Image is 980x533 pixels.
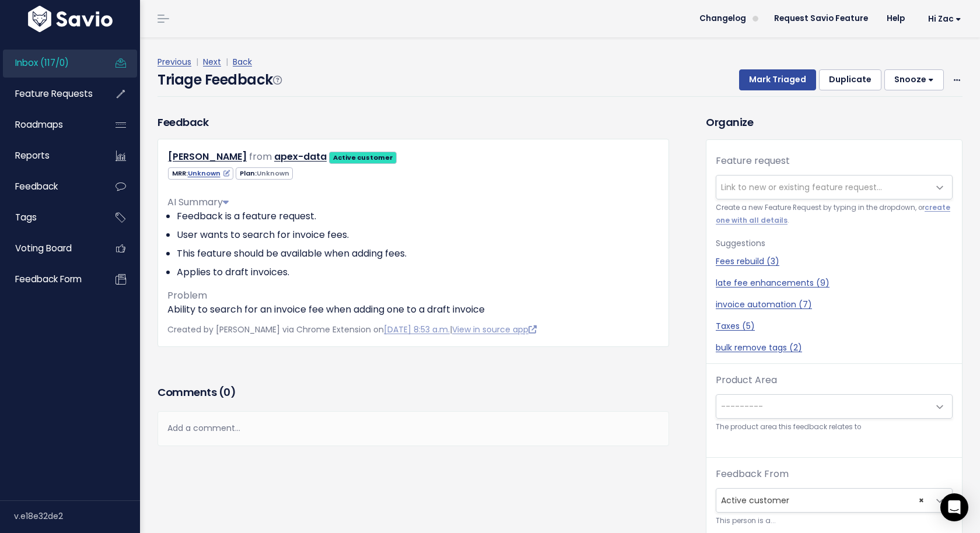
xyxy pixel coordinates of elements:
p: Suggestions [716,236,953,251]
li: User wants to search for invoice fees. [177,228,659,242]
a: Next [203,56,221,68]
a: apex-data [274,150,327,163]
a: Tags [3,204,97,231]
span: 0 [223,385,230,399]
span: Feedback form [15,273,82,285]
span: Active customer [716,489,929,512]
a: Back [233,56,252,68]
span: Feedback [15,180,58,192]
a: bulk remove tags (2) [716,342,953,354]
a: Feedback [3,173,97,200]
span: from [249,150,272,163]
li: Applies to draft invoices. [177,265,659,279]
a: View in source app [452,324,537,335]
img: logo-white.9d6f32f41409.svg [25,6,116,32]
small: This person is a... [716,515,953,527]
a: Hi Zac [914,10,971,28]
span: | [223,56,230,68]
span: Feature Requests [15,87,93,100]
span: | [194,56,201,68]
label: Feedback From [716,467,789,481]
small: Create a new Feature Request by typing in the dropdown, or . [716,202,953,227]
label: Feature request [716,154,790,168]
a: invoice automation (7) [716,299,953,311]
span: MRR: [168,167,233,180]
li: Feedback is a feature request. [177,209,659,223]
h4: Triage Feedback [157,69,281,90]
h3: Feedback [157,114,208,130]
span: Changelog [699,15,746,23]
div: Open Intercom Messenger [940,493,968,521]
span: --------- [721,401,763,412]
span: Plan: [236,167,293,180]
a: Request Savio Feature [765,10,877,27]
a: create one with all details [716,203,950,225]
p: Ability to search for an invoice fee when adding one to a draft invoice [167,303,659,317]
a: Voting Board [3,235,97,262]
a: Fees rebuild (3) [716,255,953,268]
label: Product Area [716,373,777,387]
a: Unknown [188,169,230,178]
span: AI Summary [167,195,229,209]
span: Roadmaps [15,118,63,131]
span: × [919,489,924,512]
h3: Organize [706,114,963,130]
span: Unknown [257,169,289,178]
a: Feedback form [3,266,97,293]
a: Roadmaps [3,111,97,138]
div: Add a comment... [157,411,669,446]
span: Problem [167,289,207,302]
span: Active customer [716,488,953,513]
li: This feature should be available when adding fees. [177,247,659,261]
span: Reports [15,149,50,162]
button: Mark Triaged [739,69,816,90]
button: Snooze [884,69,944,90]
span: Link to new or existing feature request... [721,181,882,193]
a: Inbox (117/0) [3,50,97,76]
span: Hi Zac [928,15,961,23]
a: Reports [3,142,97,169]
div: v.e18e32de2 [14,501,140,531]
a: Previous [157,56,191,68]
span: Tags [15,211,37,223]
small: The product area this feedback relates to [716,421,953,433]
a: late fee enhancements (9) [716,277,953,289]
a: Taxes (5) [716,320,953,332]
a: [DATE] 8:53 a.m. [384,324,450,335]
span: Created by [PERSON_NAME] via Chrome Extension on | [167,324,537,335]
a: Feature Requests [3,80,97,107]
span: Inbox (117/0) [15,57,69,69]
h3: Comments ( ) [157,384,669,401]
a: Help [877,10,914,27]
a: [PERSON_NAME] [168,150,247,163]
button: Duplicate [819,69,881,90]
span: Voting Board [15,242,72,254]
